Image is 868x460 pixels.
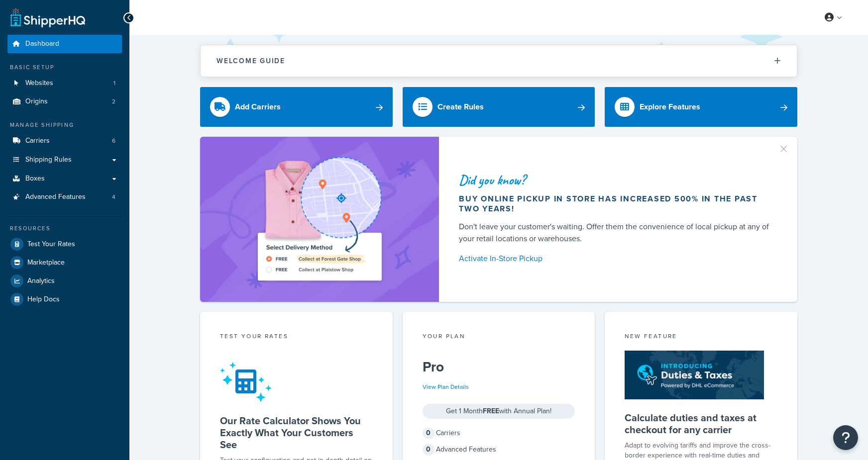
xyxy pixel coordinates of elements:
a: Help Docs [7,290,122,308]
span: Dashboard [25,40,59,48]
span: Test Your Rates [27,240,75,249]
span: Analytics [27,277,55,285]
span: Boxes [25,175,45,183]
div: Did you know? [459,173,773,187]
span: 0 [423,444,434,456]
a: Analytics [7,272,122,290]
span: 1 [113,79,115,88]
span: 0 [423,427,434,439]
div: New Feature [625,332,777,343]
li: Websites [7,74,122,92]
div: Your Plan [423,332,575,343]
div: Resources [7,224,122,233]
div: Basic Setup [7,63,122,72]
li: Advanced Features [7,188,122,206]
a: Boxes [7,170,122,188]
a: Shipping Rules [7,151,122,169]
h2: Welcome Guide [217,57,285,65]
li: Carriers [7,132,122,150]
span: Websites [25,79,53,88]
a: Activate In-Store Pickup [459,252,773,266]
div: Test your rates [220,332,373,343]
a: Carriers6 [7,132,122,150]
button: Welcome Guide [201,45,797,77]
div: Get 1 Month with Annual Plan! [423,404,575,419]
a: Test Your Rates [7,235,122,253]
img: ad-shirt-map-b0359fc47e01cab431d101c4b569394f6a03f54285957d908178d52f29eb9668.png [229,152,410,287]
span: Origins [25,97,48,106]
a: Explore Features [605,87,797,127]
div: Explore Features [640,100,700,114]
span: 4 [112,193,115,201]
h5: Pro [423,359,575,375]
div: Add Carriers [235,100,281,114]
a: Dashboard [7,35,122,53]
li: Origins [7,92,122,111]
span: Advanced Features [25,193,86,201]
div: Don't leave your customer's waiting. Offer them the convenience of local pickup at any of your re... [459,221,773,245]
a: Add Carriers [200,87,393,127]
h5: Calculate duties and taxes at checkout for any carrier [625,412,777,436]
a: Origins2 [7,92,122,111]
span: Carriers [25,137,50,145]
div: Advanced Features [423,443,575,457]
a: Advanced Features4 [7,188,122,206]
div: Create Rules [437,100,484,114]
span: Help Docs [27,295,60,304]
span: Shipping Rules [25,156,72,164]
strong: FREE [483,406,499,416]
a: Websites1 [7,74,122,92]
span: 2 [112,97,115,106]
a: Create Rules [403,87,595,127]
button: Open Resource Center [833,425,858,450]
div: Carriers [423,426,575,440]
a: Marketplace [7,254,122,272]
h5: Our Rate Calculator Shows You Exactly What Your Customers See [220,415,373,451]
div: Buy online pickup in store has increased 500% in the past two years! [459,194,773,214]
span: Marketplace [27,259,65,267]
span: 6 [112,137,115,145]
div: Manage Shipping [7,121,122,129]
a: View Plan Details [423,382,469,391]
